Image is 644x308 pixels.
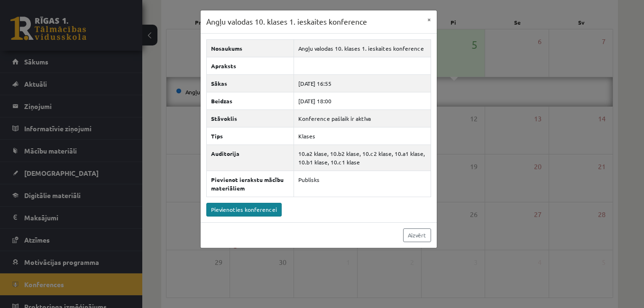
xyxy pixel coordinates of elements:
[206,145,294,171] th: Auditorija
[294,109,431,127] td: Konference pašlaik ir aktīva
[294,92,431,109] td: [DATE] 18:00
[206,16,367,27] h3: Angļu valodas 10. klases 1. ieskaites konference
[206,171,294,197] th: Pievienot ierakstu mācību materiāliem
[206,39,294,57] th: Nosaukums
[206,203,282,217] a: Pievienoties konferencei
[206,127,294,145] th: Tips
[294,171,431,197] td: Publisks
[294,145,431,171] td: 10.a2 klase, 10.b2 klase, 10.c2 klase, 10.a1 klase, 10.b1 klase, 10.c1 klase
[294,39,431,57] td: Angļu valodas 10. klases 1. ieskaites konference
[403,228,431,242] a: Aizvērt
[294,74,431,92] td: [DATE] 16:55
[206,74,294,92] th: Sākas
[422,10,437,28] button: ×
[206,57,294,74] th: Apraksts
[294,127,431,145] td: Klases
[206,109,294,127] th: Stāvoklis
[206,92,294,109] th: Beidzas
